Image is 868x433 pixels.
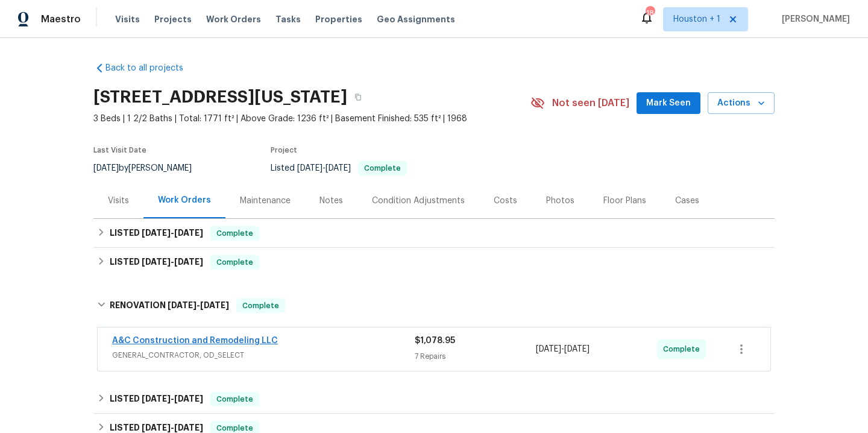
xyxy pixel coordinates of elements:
h6: LISTED [110,255,203,270]
span: [DATE] [536,345,561,353]
span: Work Orders [206,13,261,25]
span: Complete [663,343,705,355]
span: [DATE] [174,423,203,432]
span: Complete [212,256,258,268]
div: LISTED [DATE]-[DATE]Complete [93,219,775,248]
span: Visits [115,13,140,25]
span: Mark Seen [646,96,691,111]
span: [DATE] [142,423,171,432]
span: Geo Assignments [377,13,455,25]
span: Not seen [DATE] [552,97,629,109]
div: Costs [494,195,517,207]
div: Cases [675,195,699,207]
span: [DATE] [564,345,590,353]
span: Tasks [275,15,301,24]
span: - [142,423,203,432]
span: [DATE] [200,301,229,309]
span: Last Visit Date [93,147,146,154]
button: Copy Address [347,86,369,108]
span: - [142,258,203,266]
div: Condition Adjustments [372,195,465,207]
h6: LISTED [110,226,203,241]
span: [DATE] [93,164,119,172]
div: RENOVATION [DATE]-[DATE]Complete [93,286,775,325]
span: Listed [271,164,407,172]
span: Complete [212,393,258,405]
span: [DATE] [142,229,171,237]
span: - [142,229,203,237]
div: LISTED [DATE]-[DATE]Complete [93,385,775,414]
span: [PERSON_NAME] [777,13,850,25]
span: [DATE] [168,301,197,309]
div: Notes [319,195,343,207]
span: [DATE] [142,258,171,266]
div: Work Orders [158,194,211,206]
span: Complete [359,165,406,172]
div: Visits [108,195,129,207]
h6: RENOVATION [110,299,229,313]
span: Complete [237,300,284,312]
a: A&C Construction and Remodeling LLC [112,337,278,345]
span: Complete [212,227,258,239]
span: $1,078.95 [415,337,455,345]
div: by [PERSON_NAME] [93,161,206,175]
div: 7 Repairs [415,350,536,362]
div: Maintenance [240,195,291,207]
span: - [297,164,351,172]
span: - [536,343,590,355]
span: Houston + 1 [673,13,720,25]
button: Actions [708,92,775,115]
span: [DATE] [174,394,203,403]
span: [DATE] [174,229,203,237]
span: 3 Beds | 1 2/2 Baths | Total: 1771 ft² | Above Grade: 1236 ft² | Basement Finished: 535 ft² | 1968 [93,113,530,125]
span: Actions [717,96,765,111]
a: Back to all projects [93,62,209,74]
h2: [STREET_ADDRESS][US_STATE] [93,91,347,103]
span: - [142,394,203,403]
span: GENERAL_CONTRACTOR, OD_SELECT [112,349,415,361]
span: Properties [315,13,362,25]
span: Project [271,147,297,154]
span: [DATE] [297,164,322,172]
div: 18 [646,7,654,19]
div: LISTED [DATE]-[DATE]Complete [93,248,775,277]
span: [DATE] [142,394,171,403]
span: Maestro [41,13,81,25]
span: - [168,301,229,309]
h6: LISTED [110,392,203,406]
div: Photos [546,195,574,207]
button: Mark Seen [637,92,700,115]
span: [DATE] [174,258,203,266]
span: [DATE] [325,164,351,172]
span: Projects [154,13,192,25]
div: Floor Plans [603,195,646,207]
